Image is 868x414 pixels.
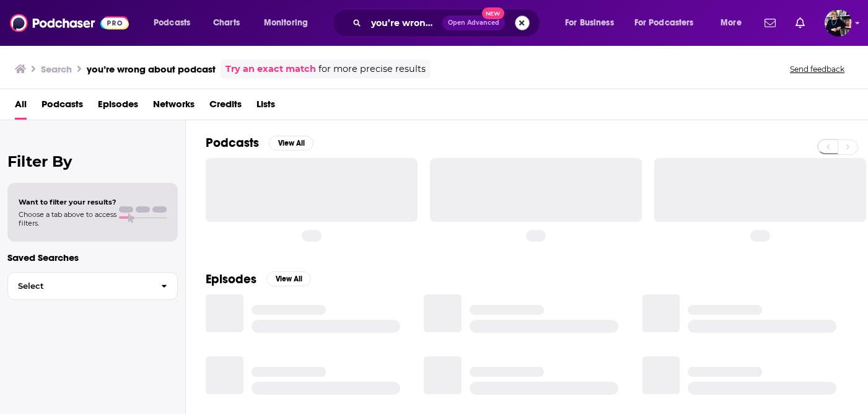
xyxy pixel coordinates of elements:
[153,94,195,120] a: Networks
[42,94,83,120] a: Podcasts
[206,135,259,151] h2: Podcasts
[556,13,629,33] button: open menu
[206,271,311,287] a: EpisodesView All
[442,15,505,30] button: Open AdvancedNew
[448,20,499,26] span: Open Advanced
[266,271,311,286] button: View All
[206,271,256,287] h2: Episodes
[791,12,810,33] a: Show notifications dropdown
[205,13,247,33] a: Charts
[255,13,324,33] button: open menu
[565,14,614,32] span: For Business
[145,13,206,33] button: open menu
[7,152,178,170] h2: Filter By
[256,94,275,120] a: Lists
[209,94,242,120] a: Credits
[19,198,116,206] span: Want to filter your results?
[760,12,781,33] a: Show notifications dropdown
[98,94,138,120] a: Episodes
[366,13,442,33] input: Search podcasts, credits, & more...
[269,136,313,151] button: View All
[7,272,178,300] button: Select
[15,94,27,120] a: All
[87,63,216,75] h3: you’re wrong about podcast
[721,14,742,32] span: More
[7,252,178,263] p: Saved Searches
[634,14,694,32] span: For Podcasters
[626,13,712,33] button: open menu
[786,64,848,74] button: Send feedback
[344,9,552,37] div: Search podcasts, credits, & more...
[482,7,504,19] span: New
[10,11,129,35] img: Podchaser - Follow, Share and Rate Podcasts
[19,210,116,227] span: Choose a tab above to access filters.
[206,135,313,151] a: PodcastsView All
[41,63,72,75] h3: Search
[825,9,852,37] button: Show profile menu
[8,282,151,290] span: Select
[318,62,426,76] span: for more precise results
[226,62,316,76] a: Try an exact match
[712,13,757,33] button: open menu
[213,14,240,32] span: Charts
[825,9,852,37] span: Logged in as ndewey
[154,14,190,32] span: Podcasts
[825,9,852,37] img: User Profile
[264,14,308,32] span: Monitoring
